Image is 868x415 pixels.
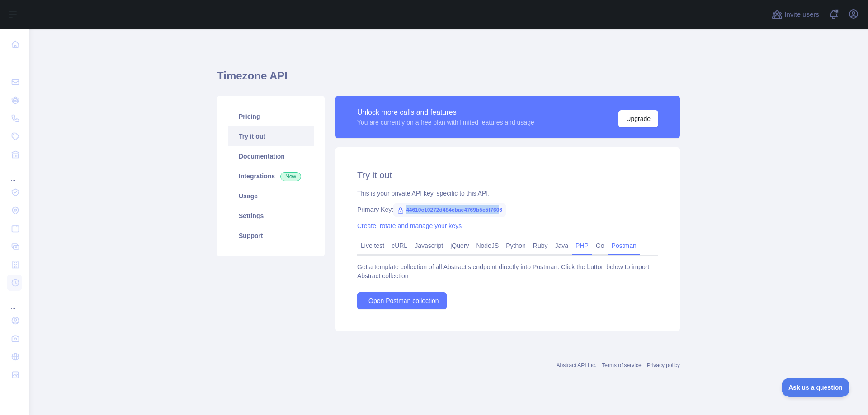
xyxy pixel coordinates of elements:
a: Javascript [411,238,447,253]
a: Create, rotate and manage your keys [357,222,462,229]
div: Primary Key: [357,205,658,214]
a: Documentation [228,146,314,166]
a: PHP [572,238,592,253]
a: Pricing [228,107,314,126]
a: Settings [228,206,314,226]
a: Postman [608,238,640,253]
a: jQuery [447,238,472,253]
div: This is your private API key, specific to this API. [357,189,658,198]
a: Privacy policy [647,362,680,368]
button: Upgrade [618,110,658,127]
span: New [280,172,301,181]
a: Try it out [228,126,314,146]
a: Integrations New [228,166,314,186]
h2: Try it out [357,169,658,182]
div: ... [7,293,22,311]
span: Invite users [784,9,819,20]
a: Support [228,226,314,246]
a: Abstract API Inc. [557,362,597,368]
div: ... [7,54,22,72]
div: You are currently on a free plan with limited features and usage [357,118,534,127]
a: Usage [228,186,314,206]
a: Java [552,238,572,253]
div: ... [7,164,22,182]
a: Python [502,238,529,253]
a: Terms of service [602,362,641,368]
div: Get a template collection of all Abstract's endpoint directly into Postman. Click the button belo... [357,262,658,280]
div: Unlock more calls and features [357,107,534,118]
a: Go [592,238,608,253]
iframe: Toggle Customer Support [782,378,850,397]
a: Open Postman collection [357,292,447,309]
a: NodeJS [472,238,502,253]
a: Ruby [529,238,552,253]
h1: Timezone API [217,69,680,90]
a: Live test [357,238,388,253]
span: Open Postman collection [368,296,439,305]
button: Invite users [770,7,821,22]
span: 44610c10272d484ebae4769b5c5f7606 [393,203,506,217]
a: cURL [388,238,411,253]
